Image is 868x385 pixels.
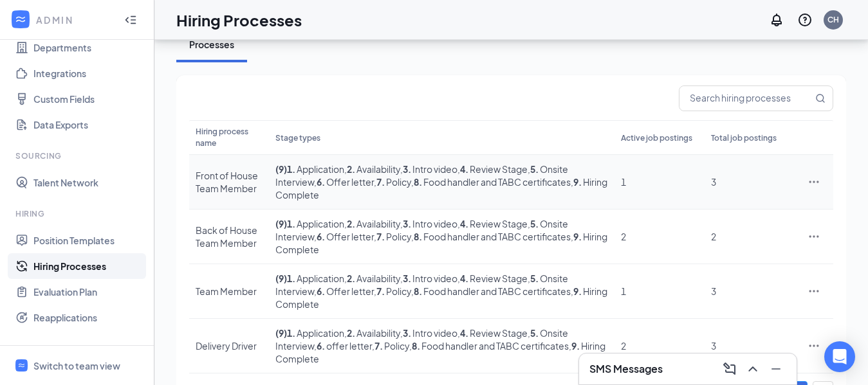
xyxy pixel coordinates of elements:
[414,231,422,242] b: 8 .
[530,218,539,229] b: 5 .
[317,340,325,352] b: 6 .
[287,273,295,284] b: 1 .
[711,230,788,243] div: 2
[705,120,795,155] th: Total job postings
[287,327,295,339] b: 1 .
[33,86,143,112] a: Custom Fields
[711,339,788,352] div: 3
[808,175,820,188] svg: Ellipses
[621,340,626,352] span: 2
[196,339,263,352] div: Delivery Driver
[621,176,626,188] span: 1
[344,273,400,284] span: , Availability
[808,339,820,352] svg: Ellipses
[457,163,528,175] span: , Review Stage
[400,327,457,339] span: , Intro video
[15,343,141,354] div: Team Management
[400,163,457,175] span: , Intro video
[344,218,400,229] span: , Availability
[372,340,409,352] span: , Policy
[679,86,813,111] input: Search hiring processes
[314,340,372,352] span: , offer letter
[287,163,295,175] b: 1 .
[711,285,788,298] div: 3
[530,327,539,339] b: 5 .
[530,163,539,175] b: 5 .
[769,12,784,28] svg: Notifications
[374,340,383,352] b: 7 .
[15,150,141,161] div: Sourcing
[374,176,411,188] span: , Policy
[124,13,137,26] svg: Collapse
[287,163,344,175] span: Application
[376,176,385,188] b: 7 .
[400,218,457,229] span: , Intro video
[460,163,468,175] b: 4 .
[621,285,626,297] span: 1
[317,176,325,188] b: 6 .
[275,273,287,284] span: ( 9 )
[530,273,539,284] b: 5 .
[766,359,786,379] button: Minimize
[14,13,27,26] svg: WorkstreamLogo
[411,285,571,297] span: , Food handler and TABC certificates
[314,176,374,188] span: , Offer letter
[411,176,571,188] span: , Food handler and TABC certificates
[287,273,344,284] span: Application
[827,14,839,25] div: CH
[347,218,355,229] b: 2 .
[347,163,355,175] b: 2 .
[457,273,528,284] span: , Review Stage
[409,340,569,352] span: , Food handler and TABC certificates
[344,163,400,175] span: , Availability
[17,361,26,370] svg: WorkstreamLogo
[176,9,302,31] h1: Hiring Processes
[275,327,287,339] span: ( 9 )
[571,340,580,352] b: 9 .
[743,359,763,379] button: ChevronUp
[711,175,788,188] div: 3
[414,176,422,188] b: 8 .
[403,163,411,175] b: 3 .
[614,120,705,155] th: Active job postings
[196,127,248,148] span: Hiring process name
[414,285,422,297] b: 8 .
[768,361,784,377] svg: Minimize
[460,327,468,339] b: 4 .
[33,35,143,60] a: Departments
[33,359,120,372] div: Switch to team view
[33,112,143,138] a: Data Exports
[33,253,143,279] a: Hiring Processes
[722,361,737,377] svg: ComposeMessage
[33,279,143,305] a: Evaluation Plan
[573,285,582,297] b: 9 .
[33,305,143,330] a: Reapplications
[33,228,143,253] a: Position Templates
[412,340,420,352] b: 8 .
[317,231,325,242] b: 6 .
[269,120,614,155] th: Stage types
[196,224,263,249] div: Back of House Team Member
[808,285,820,298] svg: Ellipses
[275,163,287,175] span: ( 9 )
[36,13,113,26] div: ADMIN
[400,273,457,284] span: , Intro video
[374,231,411,242] span: , Policy
[347,273,355,284] b: 2 .
[403,273,411,284] b: 3 .
[457,218,528,229] span: , Review Stage
[460,218,468,229] b: 4 .
[376,231,385,242] b: 7 .
[376,285,385,297] b: 7 .
[745,361,761,377] svg: ChevronUp
[317,285,325,297] b: 6 .
[621,231,626,242] span: 2
[403,218,411,229] b: 3 .
[15,208,141,219] div: Hiring
[589,362,663,376] h3: SMS Messages
[815,93,826,103] svg: MagnifyingGlass
[344,327,400,339] span: , Availability
[573,176,582,188] b: 9 .
[573,231,582,242] b: 9 .
[196,285,263,298] div: Team Member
